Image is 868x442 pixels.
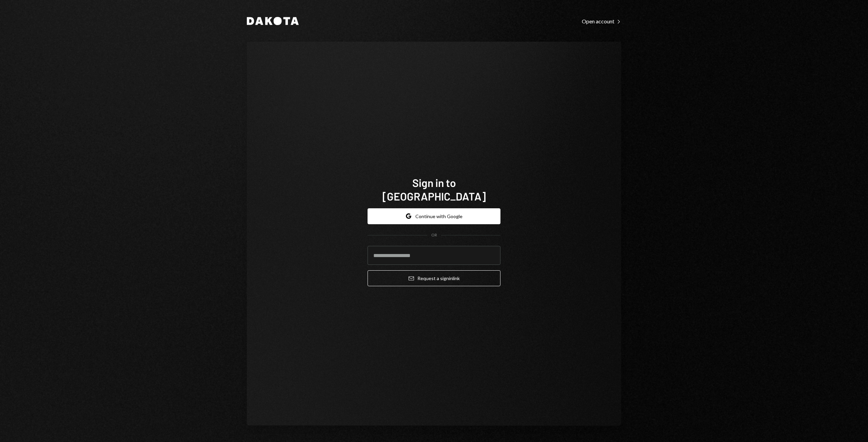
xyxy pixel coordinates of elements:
[487,251,495,259] keeper-lock: Open Keeper Popup
[582,18,621,25] div: Open account
[431,232,437,238] div: OR
[368,270,500,286] button: Request a signinlink
[368,176,500,203] h1: Sign in to [GEOGRAPHIC_DATA]
[368,208,500,224] button: Continue with Google
[582,17,621,25] a: Open account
